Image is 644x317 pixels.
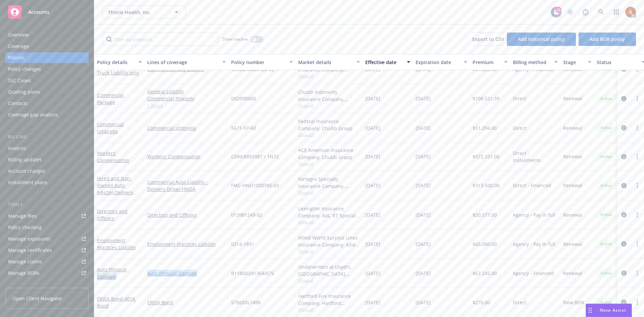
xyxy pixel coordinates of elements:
[97,92,124,105] a: Commercial Package
[590,36,625,42] span: Add BOR policy
[513,150,558,164] span: Direct - Installments
[97,266,127,280] a: Auto Physical Damage
[298,263,360,277] div: Underwriters at Lloyd's, [GEOGRAPHIC_DATA], [PERSON_NAME] of [GEOGRAPHIC_DATA], RT Specialty Insu...
[147,95,226,102] a: Commercial Property
[473,211,497,218] span: $20,577.00
[8,98,28,109] div: Contacts
[231,299,261,306] span: 57BDDIL7498
[416,95,431,102] span: [DATE]
[633,240,641,248] a: more
[513,270,554,277] span: Agency - Financed
[365,153,380,160] span: [DATE]
[620,95,628,103] a: circleInformation
[97,59,135,66] div: Policy details
[555,7,561,13] div: 42
[5,211,89,221] a: Manage files
[5,52,89,63] a: Policies
[365,270,380,277] span: [DATE]
[12,295,62,302] span: Open Client Navigator
[563,299,584,306] span: New BOR
[620,124,628,132] a: circleInformation
[298,59,353,66] div: Market details
[365,95,380,102] span: [DATE]
[365,241,380,248] span: [DATE]
[5,3,89,21] a: Accounts
[94,54,145,70] button: Policy details
[8,75,31,86] div: SSC Cases
[563,241,582,248] span: Renewal
[8,256,42,267] div: Manage claims
[5,87,89,97] a: Quoting plans
[473,124,497,131] span: $51,294.00
[633,124,641,132] a: more
[5,143,89,154] a: Invoices
[560,54,594,70] button: Stage
[365,59,403,66] div: Effective date
[563,95,582,102] span: Renewal
[473,95,499,102] span: $108,521.39
[8,41,29,52] div: Coverage
[473,241,497,248] span: $65,000.00
[8,64,41,74] div: Policy changes
[416,241,431,248] span: [DATE]
[365,299,380,306] span: [DATE]
[507,33,576,46] button: Add historical policy
[8,166,45,176] div: Account charges
[5,201,89,208] div: Tools
[5,233,89,244] a: Manage exposures
[8,109,58,120] div: Coverage gap analysis
[599,299,613,305] span: Active
[633,269,641,277] a: more
[298,118,360,132] div: Federal Insurance Company, Chubb Group
[620,181,628,190] a: circleInformation
[222,36,248,42] span: Show inactive
[97,121,124,135] a: Commercial Umbrella
[518,36,565,42] span: Add historical policy
[473,182,499,189] span: $313,500.00
[620,153,628,161] a: circleInformation
[5,245,89,256] a: Manage certificates
[147,241,226,248] a: Employment Practices Liability
[5,30,89,40] a: Overview
[8,154,42,165] div: Billing updates
[97,175,133,203] a: Hired and Non-Owned Auto (HNOA)
[5,98,89,109] a: Contacts
[599,182,613,189] span: Active
[8,52,25,63] div: Policies
[8,87,40,97] div: Quoting plans
[97,237,136,251] a: Employment Practices Liability
[513,182,551,189] span: Direct - Financed
[513,95,526,102] span: Direct
[594,5,608,19] a: Search
[296,54,363,70] button: Market details
[610,5,623,19] a: Switch app
[599,96,613,102] span: Active
[97,296,136,309] a: ERISA Bond
[472,36,504,42] span: Export to CSV
[5,166,89,176] a: Account charges
[563,5,577,19] a: Stop snowing
[473,153,499,160] span: $572,331.00
[599,241,613,247] span: Active
[416,59,460,66] div: Expiration date
[413,54,470,70] button: Expiration date
[97,150,129,163] a: Workers' Compensation
[228,54,296,70] button: Policy number
[365,211,380,218] span: [DATE]
[5,154,89,165] a: Billing updates
[231,182,279,189] span: FMC-HNO1000385-03
[470,54,510,70] button: Premium
[5,222,89,233] a: Policy checking
[579,33,636,46] button: Add BOR policy
[513,59,550,66] div: Billing method
[298,89,360,103] div: Chubb Indemnity Insurance Company, Chubb Group
[298,132,360,138] span: Show all
[563,124,582,131] span: Renewal
[298,161,360,166] span: Show all
[108,9,166,16] span: Thistle Health, Inc.
[513,211,555,218] span: Agency - Pay in full
[563,153,582,160] span: Renewal
[8,211,37,221] div: Manage files
[416,124,431,131] span: [DATE]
